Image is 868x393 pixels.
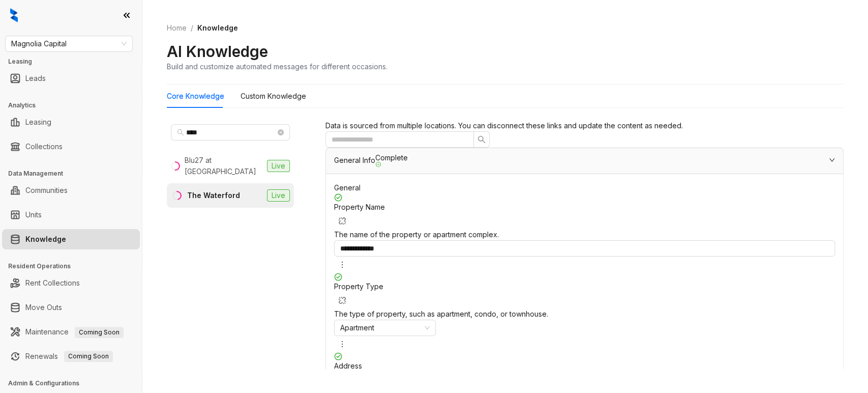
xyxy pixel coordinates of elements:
span: search [477,135,486,144]
a: RenewalsComing Soon [25,346,113,367]
span: Coming Soon [75,327,124,338]
a: Leads [25,68,46,89]
h2: AI Knowledge [167,42,268,61]
li: Communities [2,180,140,201]
div: The name of the property or apartment complex. [334,229,835,240]
div: Custom Knowledge [241,91,306,102]
span: more [338,261,346,269]
div: Address [334,360,835,388]
li: Rent Collections [2,273,140,293]
span: General Info [334,156,375,164]
li: Move Outs [2,297,140,318]
img: logo [10,8,18,22]
span: Live [267,160,290,172]
li: Maintenance [2,322,140,342]
li: Units [2,205,140,225]
div: Property Type [334,281,835,308]
li: / [191,22,193,34]
a: Leasing [25,112,51,132]
div: General InfoComplete [326,148,843,174]
span: Live [267,189,290,202]
a: Rent Collections [25,273,80,293]
span: Magnolia Capital [11,36,127,51]
span: Knowledge [197,23,238,32]
span: Coming Soon [64,351,113,362]
a: Collections [25,136,63,157]
span: expanded [829,157,835,163]
h3: Resident Operations [8,262,142,271]
div: Build and customize automated messages for different occasions. [167,61,387,72]
div: Blu27 at [GEOGRAPHIC_DATA] [185,155,263,177]
span: close-circle [278,129,284,135]
div: The Waterford [187,190,240,201]
a: Move Outs [25,297,62,318]
a: Knowledge [25,229,66,249]
h3: Data Management [8,169,142,178]
span: General [334,183,361,192]
li: Collections [2,136,140,157]
div: Property Name [334,202,835,229]
a: Home [165,22,189,34]
li: Renewals [2,346,140,367]
span: Apartment [340,320,430,335]
a: Communities [25,180,68,201]
h3: Analytics [8,101,142,110]
span: more [338,340,346,348]
span: Complete [375,154,408,167]
li: Leads [2,68,140,89]
h3: Leasing [8,57,142,66]
div: The type of property, such as apartment, condo, or townhouse. [334,308,835,320]
span: search [177,129,184,136]
a: Units [25,205,42,225]
div: Core Knowledge [167,91,224,102]
h3: Admin & Configurations [8,379,142,388]
div: Data is sourced from multiple locations. You can disconnect these links and update the content as... [325,120,844,131]
li: Leasing [2,112,140,132]
li: Knowledge [2,229,140,249]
